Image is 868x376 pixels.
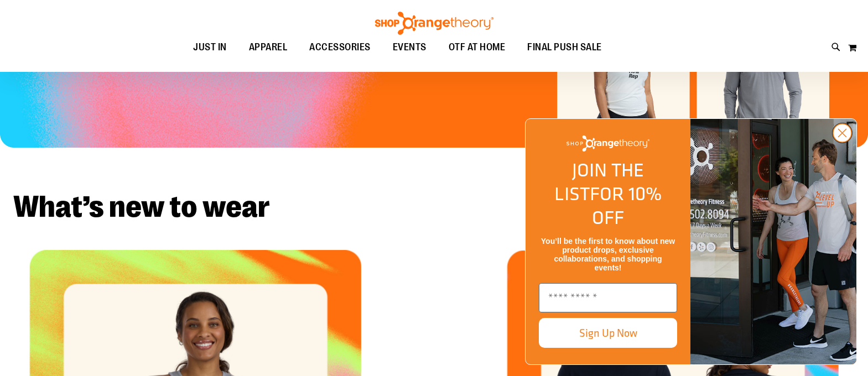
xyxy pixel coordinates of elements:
span: OTF AT HOME [449,35,506,60]
img: Shop Orangetheory [373,12,495,35]
div: FLYOUT Form [514,107,868,376]
span: EVENTS [393,35,427,60]
img: Shop Orangetheory [566,135,649,152]
span: APPAREL [249,35,288,60]
img: Shop Orangtheory [690,119,856,364]
span: You’ll be the first to know about new product drops, exclusive collaborations, and shopping events! [541,237,675,272]
button: Sign Up Now [539,318,677,348]
span: JOIN THE LIST [554,156,644,207]
input: Enter email [539,283,677,312]
a: OTF AT HOME [438,35,517,60]
a: ACCESSORIES [298,35,382,60]
span: FOR 10% OFF [590,180,662,231]
a: FINAL PUSH SALE [516,35,613,60]
button: Close dialog [832,123,853,143]
a: EVENTS [382,35,438,60]
h2: What’s new to wear [13,192,855,222]
span: JUST IN [193,35,227,60]
span: FINAL PUSH SALE [527,35,602,60]
span: ACCESSORIES [309,35,371,60]
a: JUST IN [182,35,238,60]
a: APPAREL [238,35,299,60]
